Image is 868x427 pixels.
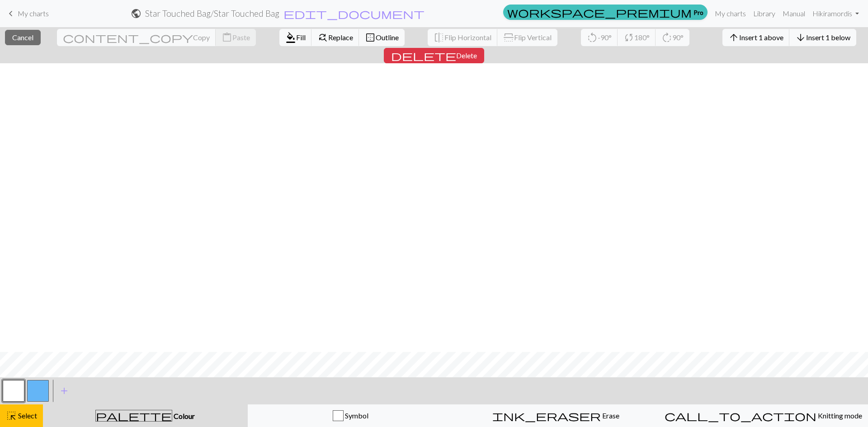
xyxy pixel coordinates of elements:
[601,411,619,420] span: Erase
[344,411,368,420] span: Symbol
[453,404,659,427] button: Erase
[5,7,16,20] span: keyboard_arrow_left
[359,29,405,46] button: Outline
[384,48,484,63] button: Delete
[503,5,708,20] a: Pro
[131,7,142,20] span: public
[672,33,684,42] span: 90°
[514,33,552,42] span: Flip Vertical
[806,33,850,42] span: Insert 1 below
[279,29,312,46] button: Fill
[96,409,172,422] span: palette
[795,31,806,44] span: arrow_downward
[59,385,70,397] span: add
[711,5,750,23] a: My charts
[193,33,210,42] span: Copy
[145,8,279,19] h2: Star Touched Bag / Star Touched Bag
[507,6,692,19] span: workspace_premium
[809,5,863,23] a: Hikiramordis
[283,7,425,20] span: edit_document
[43,404,248,427] button: Colour
[248,404,453,427] button: Symbol
[57,29,216,46] button: Copy
[456,51,477,60] span: Delete
[661,31,672,44] span: rotate_right
[492,409,601,422] span: ink_eraser
[428,29,498,46] button: Flip Horizontal
[17,411,37,420] span: Select
[444,33,491,42] span: Flip Horizontal
[659,404,868,427] button: Knitting mode
[634,33,650,42] span: 180°
[434,31,444,44] span: flip
[285,31,296,44] span: format_color_fill
[5,6,49,21] a: My charts
[750,5,779,23] a: Library
[6,409,17,422] span: highlight_alt
[63,31,193,44] span: content_copy
[12,33,33,42] span: Cancel
[618,29,656,46] button: 180°
[328,33,353,42] span: Replace
[789,29,856,46] button: Insert 1 below
[665,409,816,422] span: call_to_action
[656,29,689,46] button: 90°
[317,31,328,44] span: find_replace
[581,29,618,46] button: -90°
[296,33,306,42] span: Fill
[598,33,612,42] span: -90°
[587,31,598,44] span: rotate_left
[376,33,399,42] span: Outline
[623,31,634,44] span: sync
[172,412,195,420] span: Colour
[739,33,783,42] span: Insert 1 above
[497,29,557,46] button: Flip Vertical
[311,29,359,46] button: Replace
[728,31,739,44] span: arrow_upward
[18,9,49,18] span: My charts
[502,32,515,43] span: flip
[391,49,456,62] span: delete
[779,5,809,23] a: Manual
[816,411,862,420] span: Knitting mode
[365,31,376,44] span: border_outer
[5,30,41,45] button: Cancel
[722,29,790,46] button: Insert 1 above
